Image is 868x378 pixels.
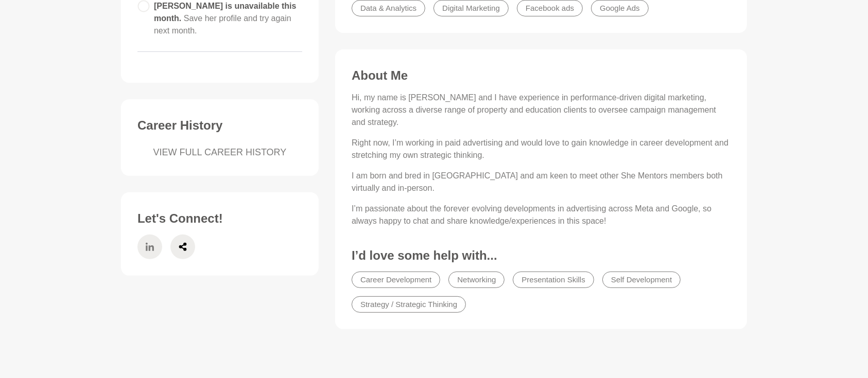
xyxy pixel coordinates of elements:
[154,2,297,35] span: [PERSON_NAME] is unavailable this month.
[352,248,731,263] h3: I’d love some help with...
[154,14,291,35] span: Save her profile and try again next month.
[352,203,731,227] p: I’m passionate about the forever evolving developments in advertising across Meta and Google, so ...
[137,235,162,259] a: LinkedIn
[352,68,731,83] h3: About Me
[137,118,302,133] h3: Career History
[352,137,731,161] p: Right now, I’m working in paid advertising and would love to gain knowledge in career development...
[137,146,302,159] a: VIEW FULL CAREER HISTORY
[352,170,731,194] p: I am born and bred in [GEOGRAPHIC_DATA] and am keen to meet other She Mentors members both virtua...
[137,211,302,226] h3: Let's Connect!
[170,235,195,259] a: Share
[352,92,731,129] p: Hi, my name is [PERSON_NAME] and I have experience in performance-driven digital marketing, worki...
